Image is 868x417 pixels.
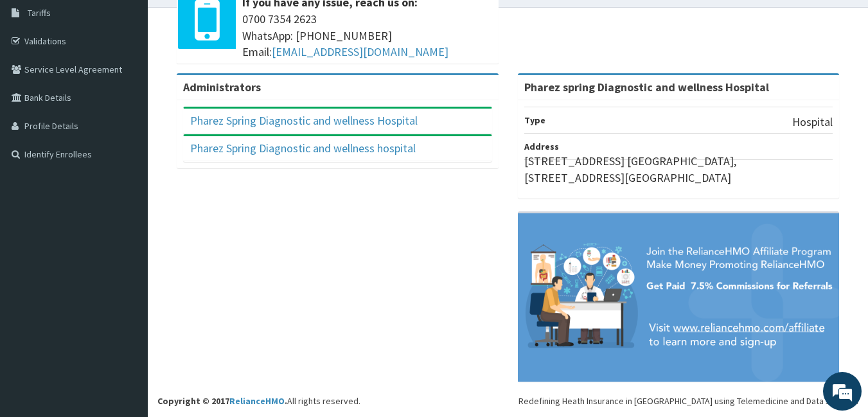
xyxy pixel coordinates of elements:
img: provider-team-banner.png [518,213,840,382]
a: Pharez Spring Diagnostic and wellness Hospital [190,113,418,128]
b: Type [524,114,545,126]
a: [EMAIL_ADDRESS][DOMAIN_NAME] [272,44,448,59]
a: Pharez Spring Diagnostic and wellness hospital [190,141,416,155]
p: Hospital [792,114,833,130]
strong: Pharez spring Diagnostic and wellness Hospital [524,80,769,94]
b: Administrators [183,80,261,94]
span: 0700 7354 2623 WhatsApp: [PHONE_NUMBER] Email: [242,11,492,60]
footer: All rights reserved. [148,7,868,417]
p: [STREET_ADDRESS] [GEOGRAPHIC_DATA], [STREET_ADDRESS][GEOGRAPHIC_DATA] [524,153,833,186]
div: Redefining Heath Insurance in [GEOGRAPHIC_DATA] using Telemedicine and Data Science! [518,395,858,407]
span: Tariffs [28,7,51,19]
a: RelianceHMO [229,395,285,407]
b: Address [524,141,559,152]
strong: Copyright © 2017 . [157,395,287,407]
